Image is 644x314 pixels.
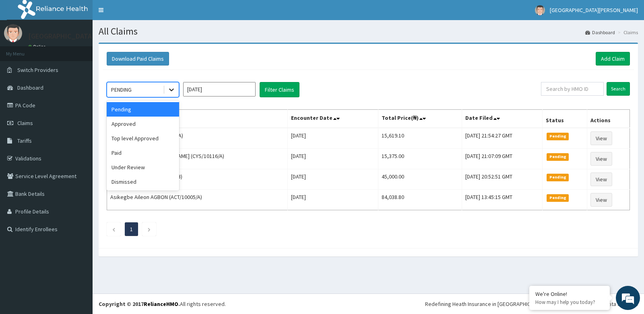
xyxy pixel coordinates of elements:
td: [DATE] [288,149,378,169]
p: How may I help you today? [535,299,604,306]
td: 15,375.00 [378,149,462,169]
td: 15,619.10 [378,128,462,149]
input: Search [607,82,630,96]
span: Pending [547,174,569,181]
td: 84,038.80 [378,190,462,210]
span: Switch Providers [17,66,58,74]
td: [DATE] 13:45:15 GMT [462,190,543,210]
strong: Copyright © 2017 . [99,300,180,308]
h1: All Claims [99,26,638,37]
th: Date Filed [462,110,543,128]
th: Total Price(₦) [378,110,462,128]
td: [PERSON_NAME] (ZEI/10191/B) [107,169,288,190]
footer: All rights reserved. [93,293,644,314]
a: View [590,193,612,207]
a: View [590,131,612,145]
a: Add Claim [596,52,630,66]
a: Dashboard [585,29,615,36]
a: View [590,152,612,166]
span: Pending [547,153,569,160]
th: Encounter Date [288,110,378,128]
td: 45,000.00 [378,169,462,190]
span: Tariffs [17,137,32,144]
div: Paid [107,146,179,160]
input: Search by HMO ID [541,82,604,96]
td: Asikegbe Aileon AGBON (ACT/10005/A) [107,190,288,210]
li: Claims [616,29,638,36]
div: Dismissed [107,174,179,189]
a: Previous page [112,226,116,233]
button: Filter Claims [260,82,299,97]
td: [DATE] 20:52:51 GMT [462,169,543,190]
img: User Image [535,5,545,15]
div: Pending [107,102,179,117]
th: Status [543,110,587,128]
td: [PERSON_NAME] [PERSON_NAME] (CYS/10116/A) [107,149,288,169]
div: We're Online! [535,290,604,298]
input: Select Month and Year [183,82,256,96]
a: View [590,172,612,186]
td: [PERSON_NAME] (ATP/10012/A) [107,128,288,149]
div: Approved [107,117,179,131]
td: [DATE] [288,128,378,149]
td: [DATE] [288,169,378,190]
div: Top level Approved [107,131,179,146]
th: Actions [587,110,630,128]
td: [DATE] 21:54:27 GMT [462,128,543,149]
span: Dashboard [17,84,43,91]
td: [DATE] 21:07:09 GMT [462,149,543,169]
a: Online [28,44,47,49]
button: Download Paid Claims [107,52,169,66]
a: Page 1 is your current page [130,226,133,233]
span: Claims [17,119,33,127]
a: RelianceHMO [144,300,178,308]
div: Redefining Heath Insurance in [GEOGRAPHIC_DATA] using Telemedicine and Data Science! [425,300,638,308]
td: [DATE] [288,190,378,210]
th: Name [107,110,288,128]
p: [GEOGRAPHIC_DATA][PERSON_NAME] [28,33,147,40]
a: Next page [147,226,151,233]
span: Pending [547,194,569,201]
span: Pending [547,133,569,140]
span: [GEOGRAPHIC_DATA][PERSON_NAME] [550,6,638,14]
img: User Image [4,24,22,42]
div: Under Review [107,160,179,174]
div: PENDING [111,86,132,94]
